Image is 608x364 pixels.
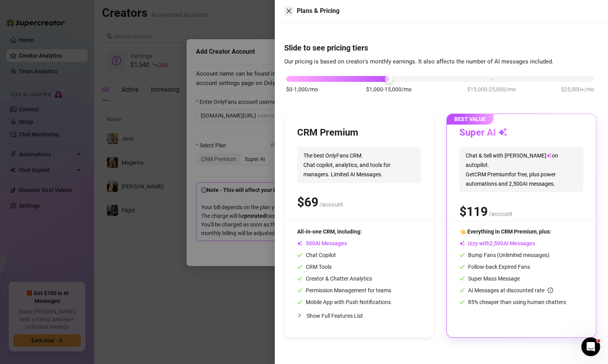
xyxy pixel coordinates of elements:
button: Close [284,6,294,16]
span: Follow-back Expired Fans [459,264,530,270]
span: check [459,252,465,258]
span: Permission Management for teams [297,287,391,293]
span: collapsed [297,313,302,318]
span: check [297,252,303,258]
span: check [297,299,303,305]
span: check [297,264,303,270]
span: Creator & Chatter Analytics [297,275,372,282]
span: check [459,264,465,270]
span: close [286,8,292,14]
h3: CRM Premium [297,127,358,139]
span: Chat & Sell with [PERSON_NAME] on autopilot. Get CRM Premium for free, plus power automations and... [459,147,583,192]
span: $ [297,195,318,210]
span: CRM Tools [297,264,332,270]
span: check [297,276,303,281]
span: $ [459,204,488,219]
span: check [459,288,465,293]
span: The best OnlyFans CRM. Chat copilot, analytics, and tools for managers. Limited AI Messages. [297,147,421,183]
iframe: Intercom live chat [581,337,600,356]
span: AI Messages at discounted rate [468,287,553,293]
span: $15,000-25,000/mo [467,85,516,94]
span: Show Full Features List [307,313,363,319]
span: Izzy with AI Messages [459,240,535,246]
span: $1,000-15,000/mo [366,85,412,94]
span: check [459,276,465,281]
span: Chat Copilot [297,252,336,258]
span: BEST VALUE [446,114,494,125]
span: /account [489,210,512,217]
span: Mobile App with Push Notifications [297,299,391,305]
span: info-circle [548,288,553,293]
span: Our pricing is based on creator's monthly earnings. It also affects the number of AI messages inc... [284,58,554,65]
span: AI Messages [297,240,347,246]
span: 85% cheaper than using human chatters [459,299,566,305]
span: All-in-one CRM, including: [297,228,362,235]
div: Plans & Pricing [297,6,599,16]
span: Super Mass Message [459,275,520,282]
h4: Slide to see pricing tiers [284,42,599,53]
h3: Super AI [459,127,508,139]
span: check [297,288,303,293]
span: Bump Fans (Unlimited messages) [459,252,550,258]
span: check [459,299,465,305]
span: $25,000+/mo [561,85,594,94]
span: /account [319,201,343,208]
span: 👈 Everything in CRM Premium, plus: [459,228,551,235]
div: Show Full Features List [297,306,421,325]
span: $0-1,000/mo [286,85,318,94]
